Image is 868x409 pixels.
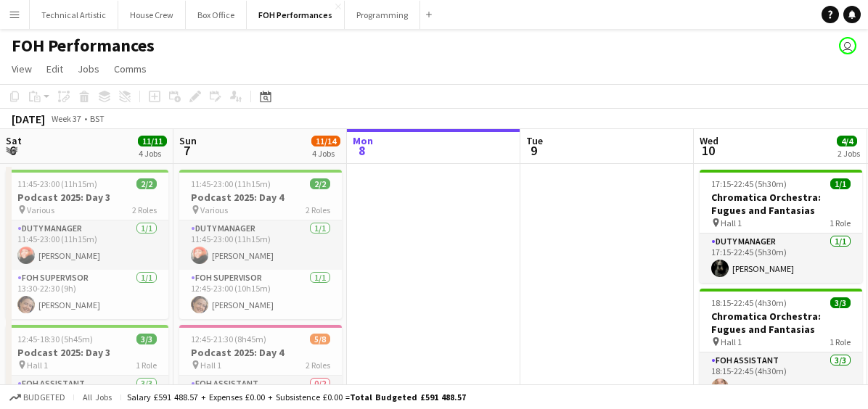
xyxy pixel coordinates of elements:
a: View [6,59,38,78]
span: Jobs [78,62,99,75]
span: Edit [46,62,63,75]
span: 3/3 [830,297,851,308]
span: Budgeted [23,392,65,402]
h3: Chromatica Orchestra: Fugues and Fantasias [700,310,862,336]
span: Various [27,204,54,215]
span: Week 37 [48,113,84,124]
span: 2 Roles [306,204,330,215]
span: 1 Role [136,360,157,371]
app-card-role: FOH Supervisor1/112:45-23:00 (10h15m)[PERSON_NAME] [179,270,342,319]
span: 9 [524,142,543,159]
span: 3/3 [136,334,157,344]
button: Technical Artistic [30,1,118,29]
a: Jobs [72,59,105,78]
button: Budgeted [7,389,67,405]
span: 2 Roles [132,204,157,215]
span: 1/1 [830,178,851,189]
app-card-role: Duty Manager1/117:15-22:45 (5h30m)[PERSON_NAME] [700,234,862,283]
span: All jobs [80,392,115,402]
a: Edit [41,59,69,78]
span: 7 [177,142,197,159]
span: Tue [526,134,543,147]
h3: Podcast 2025: Day 4 [179,191,342,204]
h3: Chromatica Orchestra: Fugues and Fantasias [700,191,862,217]
span: 11/14 [311,136,340,146]
span: 12:45-21:30 (8h45m) [191,334,266,344]
span: 18:15-22:45 (4h30m) [711,297,787,308]
button: Programming [345,1,420,29]
span: 2 Roles [306,360,330,371]
span: 1 Role [830,218,851,228]
h3: Podcast 2025: Day 3 [6,346,168,359]
h3: Podcast 2025: Day 4 [179,346,342,359]
span: 6 [4,142,22,159]
span: Mon [353,134,373,147]
span: 17:15-22:45 (5h30m) [711,178,787,189]
span: 10 [697,142,718,159]
a: Comms [108,59,152,78]
span: Hall 1 [200,360,221,371]
div: BST [90,113,105,124]
button: Box Office [186,1,247,29]
span: 11:45-23:00 (11h15m) [17,178,97,189]
span: Sun [179,134,197,147]
div: Salary £591 488.57 + Expenses £0.00 + Subsistence £0.00 = [127,392,466,402]
span: Wed [700,134,718,147]
span: 2/2 [136,178,157,189]
span: 2/2 [310,178,330,189]
app-card-role: FOH Supervisor1/113:30-22:30 (9h)[PERSON_NAME] [6,270,168,319]
app-card-role: Duty Manager1/111:45-23:00 (11h15m)[PERSON_NAME] [179,220,342,270]
span: Various [200,204,228,215]
app-job-card: 11:45-23:00 (11h15m)2/2Podcast 2025: Day 3 Various2 RolesDuty Manager1/111:45-23:00 (11h15m)[PERS... [6,170,168,319]
span: Comms [114,62,147,75]
h1: FOH Performances [12,35,155,57]
div: 4 Jobs [139,148,166,159]
span: 4/4 [837,136,857,146]
div: 2 Jobs [838,148,860,159]
span: 8 [351,142,373,159]
app-job-card: 11:45-23:00 (11h15m)2/2Podcast 2025: Day 4 Various2 RolesDuty Manager1/111:45-23:00 (11h15m)[PERS... [179,170,342,319]
span: Hall 1 [721,336,742,347]
span: Hall 1 [27,360,48,371]
div: [DATE] [12,112,45,126]
button: House Crew [118,1,186,29]
h3: Podcast 2025: Day 3 [6,191,168,204]
app-job-card: 17:15-22:45 (5h30m)1/1Chromatica Orchestra: Fugues and Fantasias Hall 11 RoleDuty Manager1/117:15... [700,170,862,283]
span: 12:45-18:30 (5h45m) [17,334,93,344]
span: 11:45-23:00 (11h15m) [191,178,271,189]
span: Total Budgeted £591 488.57 [350,392,466,402]
app-card-role: Duty Manager1/111:45-23:00 (11h15m)[PERSON_NAME] [6,220,168,270]
span: 11/11 [138,136,167,146]
span: View [12,62,32,75]
span: Sat [6,134,22,147]
span: 1 Role [830,336,851,347]
button: FOH Performances [247,1,345,29]
div: 4 Jobs [312,148,340,159]
span: 5/8 [310,334,330,344]
app-user-avatar: Liveforce Admin [839,37,856,54]
span: Hall 1 [721,218,742,228]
